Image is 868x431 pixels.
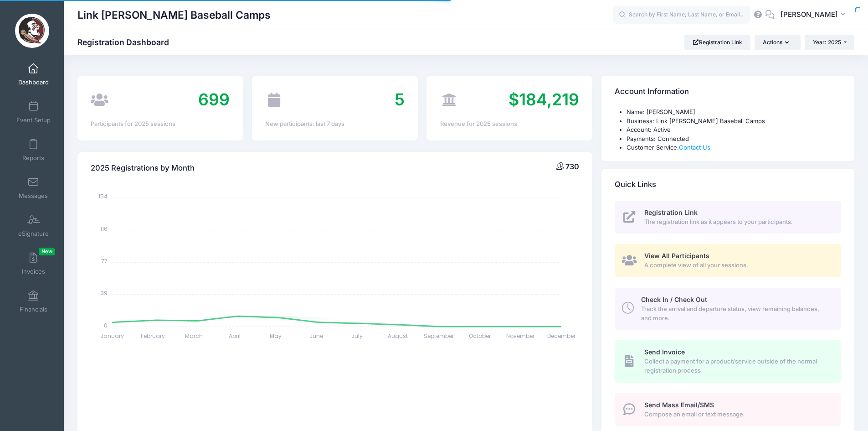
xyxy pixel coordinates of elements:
[265,119,404,129] div: New participants: last 7 days
[22,268,45,275] span: Invoices
[101,289,108,297] tspan: 39
[12,248,55,280] a: InvoicesNew
[615,288,841,330] a: Check In / Check Out Track the arrival and departure status, view remaining balances, and more.
[12,134,55,166] a: Reports
[641,296,707,303] span: Check In / Check Out
[99,192,108,200] tspan: 154
[627,108,841,117] li: Name: [PERSON_NAME]
[91,155,195,181] h4: 2025 Registrations by Month
[185,332,203,340] tspan: March
[627,117,841,126] li: Business: Link [PERSON_NAME] Baseball Camps
[12,286,55,317] a: Financials
[565,162,579,171] span: 730
[12,58,55,90] a: Dashboard
[781,10,838,20] span: [PERSON_NAME]
[310,332,324,340] tspan: June
[12,172,55,204] a: Messages
[684,35,750,50] a: Registration Link
[141,332,165,340] tspan: February
[775,5,854,26] button: [PERSON_NAME]
[388,332,408,340] tspan: August
[508,89,579,109] span: $184,219
[22,154,44,162] span: Reports
[18,78,49,86] span: Dashboard
[395,89,405,109] span: 5
[644,357,831,375] span: Collect a payment for a product/service outside of the normal registration process
[644,410,831,419] span: Compose an email or text message.
[15,14,49,48] img: Link Jarrett Baseball Camps
[644,208,698,216] span: Registration Link
[12,96,55,128] a: Event Setup
[679,144,710,151] a: Contact Us
[18,230,49,238] span: eSignature
[77,5,271,26] h1: Link [PERSON_NAME] Baseball Camps
[77,37,177,47] h1: Registration Dashboard
[755,35,800,50] button: Actions
[615,171,656,197] h4: Quick Links
[104,321,108,329] tspan: 0
[615,340,841,382] a: Send Invoice Collect a payment for a product/service outside of the normal registration process
[627,143,841,152] li: Customer Service:
[469,332,491,340] tspan: October
[627,125,841,135] li: Account: Active
[615,244,841,277] a: View All Participants A complete view of all your sessions.
[102,257,108,265] tspan: 77
[506,332,535,340] tspan: November
[101,332,124,340] tspan: January
[644,218,831,227] span: The registration link as it appears to your participants.
[198,89,230,109] span: 699
[229,332,241,340] tspan: April
[644,401,714,409] span: Send Mass Email/SMS
[813,39,841,46] span: Year: 2025
[641,305,831,322] span: Track the arrival and departure status, view remaining balances, and more.
[615,201,841,234] a: Registration Link The registration link as it appears to your participants.
[440,119,579,129] div: Revenue for 2025 sessions
[613,6,750,24] input: Search by First Name, Last Name, or Email...
[91,119,230,129] div: Participants for 2025 sessions
[12,210,55,242] a: eSignature
[101,225,108,233] tspan: 116
[20,306,47,313] span: Financials
[644,252,709,260] span: View All Participants
[805,35,854,50] button: Year: 2025
[644,261,831,270] span: A complete view of all your sessions.
[644,348,685,356] span: Send Invoice
[615,393,841,426] a: Send Mass Email/SMS Compose an email or text message.
[16,116,51,124] span: Event Setup
[352,332,363,340] tspan: July
[19,192,48,200] span: Messages
[627,135,841,144] li: Payments: Connected
[547,332,576,340] tspan: December
[39,248,55,255] span: New
[270,332,282,340] tspan: May
[424,332,454,340] tspan: September
[615,79,689,105] h4: Account Information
